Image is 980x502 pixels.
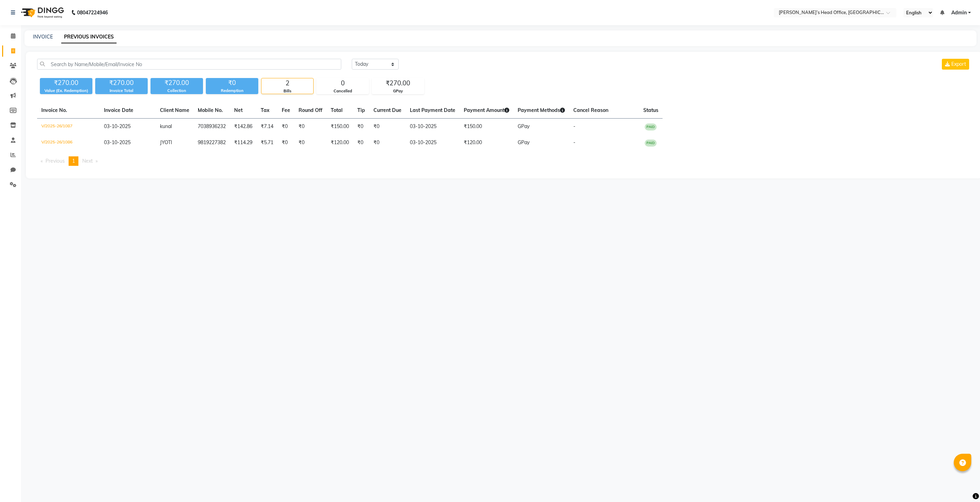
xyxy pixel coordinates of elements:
td: ₹0 [369,119,406,135]
td: 03-10-2025 [406,135,460,151]
div: ₹270.00 [95,78,148,88]
span: 03-10-2025 [104,139,131,146]
span: Export [951,61,966,67]
a: INVOICE [33,34,53,40]
div: Bills [261,88,313,94]
a: PREVIOUS INVOICES [61,31,117,43]
span: Tax [261,107,269,113]
span: kunal [160,123,172,129]
div: Value (Ex. Redemption) [40,88,92,94]
div: ₹270.00 [372,78,424,88]
td: V/2025-26/1087 [37,119,100,135]
span: PAID [645,140,657,147]
span: - [573,123,575,129]
td: ₹0 [294,119,327,135]
td: ₹0 [278,135,294,151]
td: ₹0 [353,119,369,135]
span: Last Payment Date [410,107,455,113]
span: Previous [45,158,65,164]
td: ₹150.00 [327,119,353,135]
div: GPay [372,88,424,94]
span: Cancel Reason [573,107,608,113]
span: GPay [518,139,530,146]
span: Next [82,158,93,164]
span: Mobile No. [198,107,223,113]
td: 7038936232 [194,119,230,135]
div: Collection [150,88,203,94]
div: ₹0 [206,78,258,88]
div: 2 [261,78,313,88]
td: ₹120.00 [460,135,513,151]
img: logo [18,3,66,22]
td: ₹142.86 [230,119,257,135]
span: - [573,139,575,146]
td: ₹0 [353,135,369,151]
span: 1 [72,158,75,164]
b: 08047224946 [77,3,108,22]
span: Tip [357,107,365,113]
input: Search by Name/Mobile/Email/Invoice No [37,59,341,70]
span: Current Due [373,107,401,113]
td: ₹150.00 [460,119,513,135]
span: Invoice Date [104,107,133,113]
td: ₹120.00 [327,135,353,151]
div: Invoice Total [95,88,148,94]
span: JYOTI [160,139,172,146]
td: ₹0 [294,135,327,151]
span: Fee [282,107,290,113]
span: Status [643,107,658,113]
span: 03-10-2025 [104,123,131,129]
td: 03-10-2025 [406,119,460,135]
span: PAID [645,123,657,130]
span: GPay [518,123,530,129]
span: Admin [951,9,967,16]
td: ₹5.71 [257,135,278,151]
td: ₹0 [369,135,406,151]
td: 9819227382 [194,135,230,151]
div: Redemption [206,88,258,94]
span: Net [234,107,243,113]
nav: Pagination [37,156,971,166]
td: V/2025-26/1086 [37,135,100,151]
span: Payment Methods [518,107,565,113]
td: ₹7.14 [257,119,278,135]
div: 0 [317,78,369,88]
div: Cancelled [317,88,369,94]
span: Client Name [160,107,189,113]
span: Round Off [299,107,322,113]
span: Payment Amount [464,107,509,113]
span: Total [331,107,343,113]
button: Export [942,59,969,70]
td: ₹0 [278,119,294,135]
td: ₹114.29 [230,135,257,151]
span: Invoice No. [41,107,67,113]
div: ₹270.00 [150,78,203,88]
div: ₹270.00 [40,78,92,88]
